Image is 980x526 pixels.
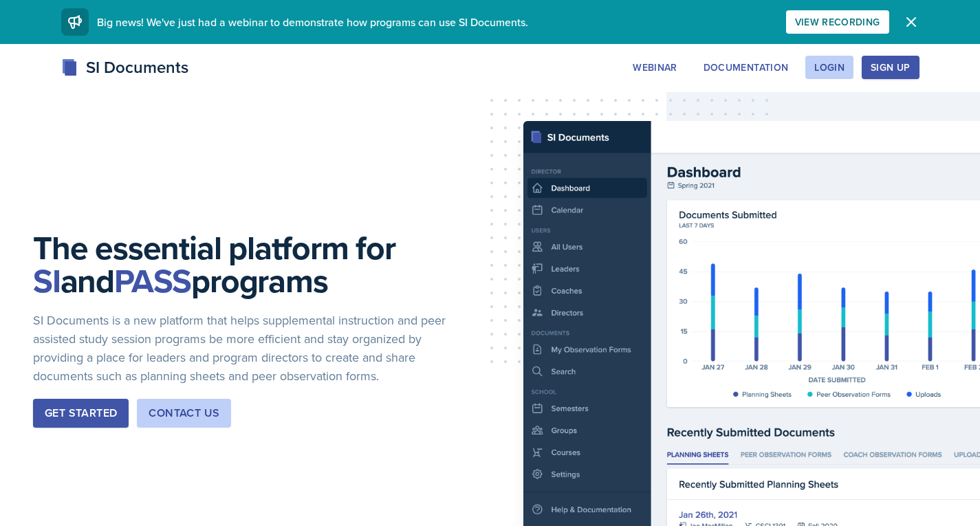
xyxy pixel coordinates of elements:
div: Documentation [704,62,789,73]
span: Big news! We've just had a webinar to demonstrate how programs can use SI Documents. [97,14,528,30]
div: Webinar [633,62,677,73]
div: Get Started [45,405,117,421]
button: Get Started [33,399,129,428]
button: Login [805,56,853,79]
div: Contact Us [149,405,219,421]
div: SI Documents [61,55,188,80]
button: Sign Up [862,56,919,79]
div: Login [814,62,845,73]
div: Sign Up [871,62,910,73]
div: View Recording [795,17,880,28]
button: View Recording [786,10,889,34]
button: Contact Us [137,399,231,428]
button: Webinar [624,56,686,79]
button: Documentation [695,56,798,79]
